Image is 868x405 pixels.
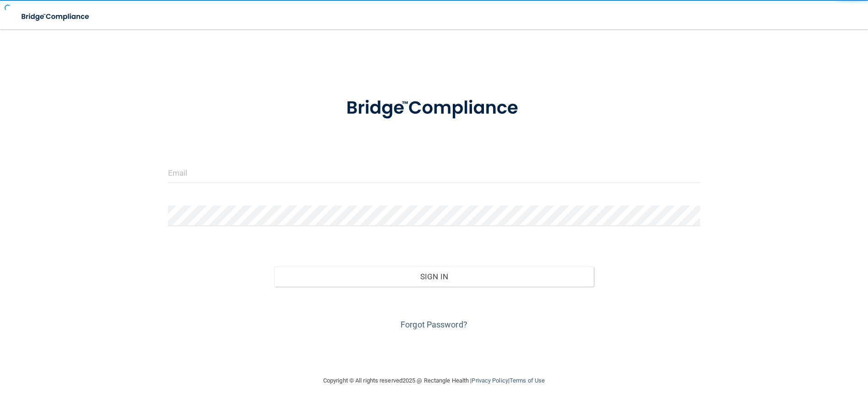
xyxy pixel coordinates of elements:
[168,162,700,183] input: Email
[327,84,541,132] img: bridge_compliance_login_screen.278c3ca4.svg
[472,377,508,384] a: Privacy Policy
[510,377,545,384] a: Terms of Use
[14,7,98,26] img: bridge_compliance_login_screen.278c3ca4.svg
[401,320,467,329] a: Forgot Password?
[267,366,601,395] div: Copyright © All rights reserved 2025 @ Rectangle Health | |
[274,266,593,287] button: Sign In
